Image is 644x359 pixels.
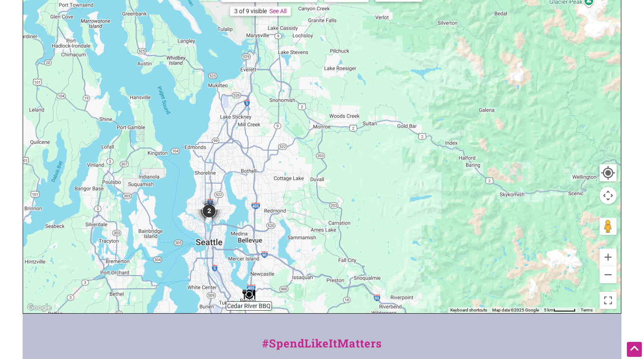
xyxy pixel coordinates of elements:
button: Keyboard shortcuts [450,307,487,313]
a: See All [269,8,287,15]
button: Drag Pegman onto the map to open Street View [600,218,617,235]
button: Your Location [600,164,617,181]
div: 2 [196,198,222,224]
a: Terms (opens in new tab) [581,308,593,312]
button: Zoom in [600,249,617,266]
img: Google [25,302,53,313]
div: Cedar River BBQ [242,288,255,301]
div: 3 of 9 visible [234,8,267,15]
span: 5 km [544,308,553,312]
button: Map camera controls [600,187,617,204]
button: Zoom out [600,266,617,283]
span: Map data ©2025 Google [492,308,539,312]
button: Toggle fullscreen view [599,291,617,309]
button: Map Scale: 5 km per 48 pixels [541,307,578,313]
div: Scroll Back to Top [627,342,642,357]
a: Open this area in Google Maps (opens a new window) [25,302,53,313]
